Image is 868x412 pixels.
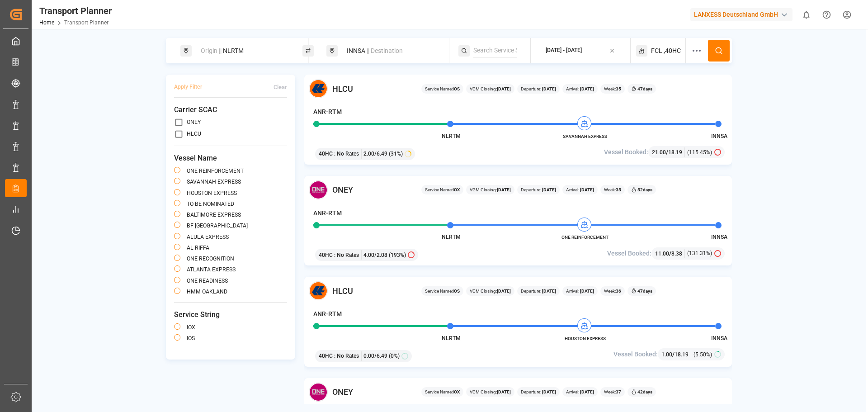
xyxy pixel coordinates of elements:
[453,86,460,91] b: IOS
[690,8,793,21] div: LANXESS Deutschland GmbH
[711,335,727,341] span: INNSA
[442,335,461,341] span: NLRTM
[470,85,511,92] span: VGM Closing:
[637,289,652,294] b: 47 days
[363,251,387,259] span: 4.00 / 2.08
[309,281,328,300] img: Carrier
[607,249,651,258] span: Vessel Booked:
[560,335,610,342] span: HOUSTON EXPRESS
[687,148,712,156] span: (115.45%)
[560,234,610,241] span: ONE REINFORCEMENT
[341,43,439,59] div: INNSA
[616,289,621,294] b: 36
[187,190,237,196] label: HOUSTON EXPRESS
[187,267,236,272] label: ATLANTA EXPRESS
[497,86,511,91] b: [DATE]
[309,79,328,98] img: Carrier
[274,83,287,92] div: Clear
[541,289,556,294] b: [DATE]
[367,47,403,54] span: || Destination
[363,352,387,360] span: 0.00 / 6.49
[651,46,662,56] span: FCL
[604,186,621,193] span: Week:
[319,251,333,259] span: 40HC
[652,147,685,157] div: /
[497,289,511,294] b: [DATE]
[187,168,244,174] label: ONE REINFORCEMENT
[668,149,682,156] span: 18.19
[425,388,460,395] span: Service Name:
[309,180,328,199] img: Carrier
[637,187,652,192] b: 52 days
[541,86,556,91] b: [DATE]
[541,187,556,192] b: [DATE]
[425,186,460,193] span: Service Name:
[616,187,621,192] b: 35
[334,251,359,259] span: : No Rates
[201,47,222,54] span: Origin ||
[579,86,594,91] b: [DATE]
[664,46,681,56] span: ,40HC
[334,352,359,360] span: : No Rates
[470,288,511,294] span: VGM Closing:
[195,43,293,59] div: NLRTM
[796,5,816,25] button: show 0 new notifications
[690,6,796,23] button: LANXESS Deutschland GmbH
[497,187,511,192] b: [DATE]
[332,83,353,95] span: HLCU
[604,147,648,157] span: Vessel Booked:
[389,352,400,360] span: (0%)
[442,133,461,139] span: NLRTM
[187,278,228,284] label: ONE READINESS
[174,309,287,320] span: Service String
[473,44,517,57] input: Search Service String
[313,309,342,319] h4: ANR-RTM
[566,186,594,193] span: Arrival:
[453,289,460,294] b: IOS
[497,389,511,394] b: [DATE]
[546,47,582,55] div: [DATE] - [DATE]
[579,289,594,294] b: [DATE]
[566,388,594,395] span: Arrival:
[313,208,342,218] h4: ANR-RTM
[187,256,234,261] label: ONE RECOGNITION
[521,186,556,193] span: Departure:
[816,5,837,25] button: Help Center
[174,153,287,164] span: Vessel Name
[442,234,461,240] span: NLRTM
[604,288,621,294] span: Week:
[566,85,594,92] span: Arrival:
[187,289,227,294] label: HMM OAKLAND
[363,150,387,158] span: 2.00 / 6.49
[655,251,669,257] span: 11.00
[453,187,460,192] b: IOX
[637,389,652,394] b: 42 days
[652,149,666,156] span: 21.00
[521,288,556,294] span: Departure:
[39,4,112,18] div: Transport Planner
[187,179,241,185] label: SAVANNAH EXPRESS
[675,351,689,358] span: 18.19
[187,325,195,330] label: IOX
[389,251,406,259] span: (193%)
[187,336,195,341] label: IOS
[687,249,712,257] span: (131.31%)
[521,388,556,395] span: Departure:
[711,133,727,139] span: INNSA
[579,389,594,394] b: [DATE]
[604,85,621,92] span: Week:
[655,249,685,258] div: /
[332,386,353,398] span: ONEY
[613,350,658,359] span: Vessel Booked:
[187,245,209,251] label: AL RIFFA
[174,104,287,115] span: Carrier SCAC
[616,389,621,394] b: 37
[187,212,241,218] label: BALTIMORE EXPRESS
[319,150,333,158] span: 40HC
[661,351,672,358] span: 1.00
[334,150,359,158] span: : No Rates
[187,234,229,240] label: ALULA EXPRESS
[389,150,403,158] span: (31%)
[187,201,234,207] label: TO BE NOMINATED
[425,85,460,92] span: Service Name:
